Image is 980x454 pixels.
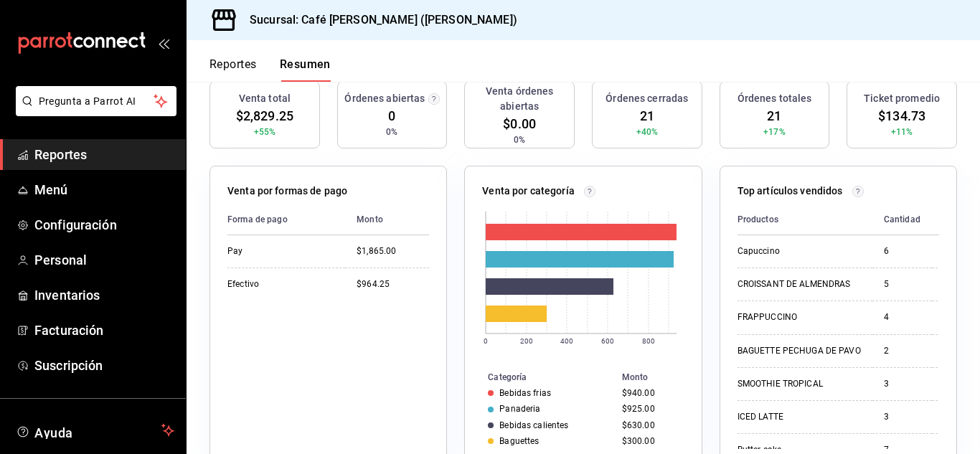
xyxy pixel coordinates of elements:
p: Venta por formas de pago [227,184,347,199]
text: 400 [560,337,573,345]
div: SMOOTHIE TROPICAL [738,378,861,390]
span: 0% [386,126,397,138]
div: CROISSANT DE ALMENDRAS [738,278,861,290]
span: $134.73 [878,106,925,126]
div: ICED LATTE [738,411,861,423]
span: Facturación [34,321,174,340]
h3: Ticket promedio [864,91,940,106]
p: Top artículos vendidos [738,184,843,199]
span: +11% [891,126,913,138]
span: Configuración [34,215,174,235]
div: 3 [884,411,920,423]
div: Baguettes [499,436,539,446]
text: 600 [601,337,614,345]
div: 5 [884,278,920,290]
span: 21 [640,106,654,126]
text: 0 [484,337,488,345]
h3: Venta total [239,91,291,106]
span: Ayuda [34,422,156,439]
th: Monto [345,204,429,235]
h3: Órdenes cerradas [606,91,688,106]
span: +40% [636,126,659,138]
div: Efectivo [227,278,334,290]
div: $925.00 [622,404,679,414]
span: +17% [763,126,786,138]
th: Cantidad [872,204,932,235]
div: $630.00 [622,420,679,430]
div: BAGUETTE PECHUGA DE PAVO [738,345,861,357]
div: $964.25 [357,278,429,290]
span: +55% [254,126,276,138]
span: 0 [388,106,395,126]
div: Bebidas frias [499,388,551,398]
a: Pregunta a Parrot AI [10,104,176,119]
span: Suscripción [34,356,174,375]
span: Personal [34,250,174,270]
div: 2 [884,345,920,357]
text: 200 [520,337,533,345]
button: Reportes [209,57,257,82]
button: Resumen [280,57,331,82]
div: Capuccino [738,245,861,257]
div: 3 [884,378,920,390]
div: Pay [227,245,334,257]
button: Pregunta a Parrot AI [16,86,176,116]
span: 0% [514,133,525,146]
div: Panaderia [499,404,540,414]
button: open_drawer_menu [158,37,169,49]
th: Productos [738,204,872,235]
h3: Venta órdenes abiertas [471,84,568,114]
span: Menú [34,180,174,199]
div: $1,865.00 [357,245,429,257]
span: Reportes [34,145,174,164]
div: 4 [884,311,920,323]
h3: Órdenes totales [738,91,812,106]
div: navigation tabs [209,57,331,82]
span: Pregunta a Parrot AI [39,94,154,109]
span: $2,829.25 [236,106,293,126]
div: $300.00 [622,436,679,446]
span: 21 [767,106,781,126]
p: Venta por categoría [482,184,575,199]
div: Bebidas calientes [499,420,568,430]
div: FRAPPUCCINO [738,311,861,323]
h3: Sucursal: Café [PERSON_NAME] ([PERSON_NAME]) [238,11,517,29]
th: Monto [616,369,702,385]
th: Forma de pago [227,204,345,235]
div: $940.00 [622,388,679,398]
text: 800 [642,337,655,345]
th: Monto [932,204,976,235]
span: $0.00 [503,114,536,133]
span: Inventarios [34,285,174,305]
th: Categoría [465,369,616,385]
h3: Órdenes abiertas [344,91,425,106]
div: 6 [884,245,920,257]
